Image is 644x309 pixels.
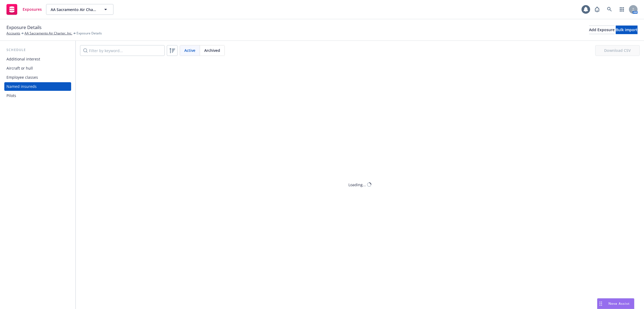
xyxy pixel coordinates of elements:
div: Pilots [6,91,16,100]
div: Drag to move [597,299,604,309]
a: Exposures [4,2,44,17]
input: Filter by keyword... [80,45,165,56]
a: Additional interest [4,55,71,63]
span: Active [184,48,195,53]
a: Accounts [6,31,20,36]
span: Archived [204,48,220,53]
div: Additional interest [6,55,40,63]
a: Switch app [617,4,627,15]
a: Named insureds [4,82,71,91]
div: Loading... [348,182,366,188]
span: Nova Assist [608,301,630,306]
a: Pilots [4,91,71,100]
a: AA Sacramento Air Charter, Inc. [25,31,72,36]
button: Nova Assist [597,298,634,309]
span: Exposures [23,7,42,12]
div: Employee classes [6,73,38,82]
a: Employee classes [4,73,71,82]
div: Schedule [4,47,71,53]
button: Add Exposure [589,26,615,34]
a: Report a Bug [592,4,603,15]
button: AA Sacramento Air Charter, Inc. [46,4,113,15]
span: Exposure Details [77,31,102,36]
div: Named insureds [6,82,37,91]
a: Search [604,4,615,15]
a: Aircraft or hull [4,64,71,73]
span: Exposure Details [6,24,41,31]
span: AA Sacramento Air Charter, Inc. [51,7,97,12]
button: Bulk import [616,26,638,34]
div: Aircraft or hull [6,64,33,73]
